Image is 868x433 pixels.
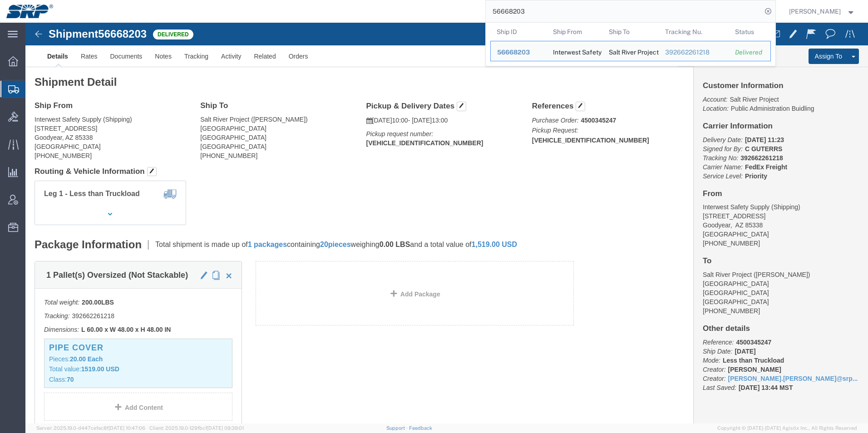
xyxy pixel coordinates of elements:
div: Delivered [735,48,764,57]
a: Support [386,425,409,431]
th: Tracking Nu. [658,23,729,41]
span: [DATE] 10:47:06 [108,425,145,431]
button: [PERSON_NAME] [789,6,856,17]
span: 56668203 [497,49,530,56]
table: Search Results [490,23,775,66]
span: Copyright © [DATE]-[DATE] Agistix Inc., All Rights Reserved [717,424,857,432]
input: Search for shipment number, reference number [486,0,762,22]
span: Client: 2025.19.0-129fbcf [149,425,244,431]
div: 392662261218 [665,48,722,57]
div: 56668203 [497,48,540,57]
th: Status [729,23,771,41]
div: Salt River Project [609,41,652,61]
img: logo [6,5,53,18]
iframe: FS Legacy Container [25,23,868,423]
span: Server: 2025.19.0-d447cefac8f [36,425,145,431]
th: Ship From [546,23,602,41]
a: Feedback [409,425,432,431]
span: Ed Simmons [789,6,841,16]
div: Interwest Safety Supply [552,41,596,61]
th: Ship To [602,23,659,41]
th: Ship ID [490,23,547,41]
span: [DATE] 09:39:01 [207,425,244,431]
